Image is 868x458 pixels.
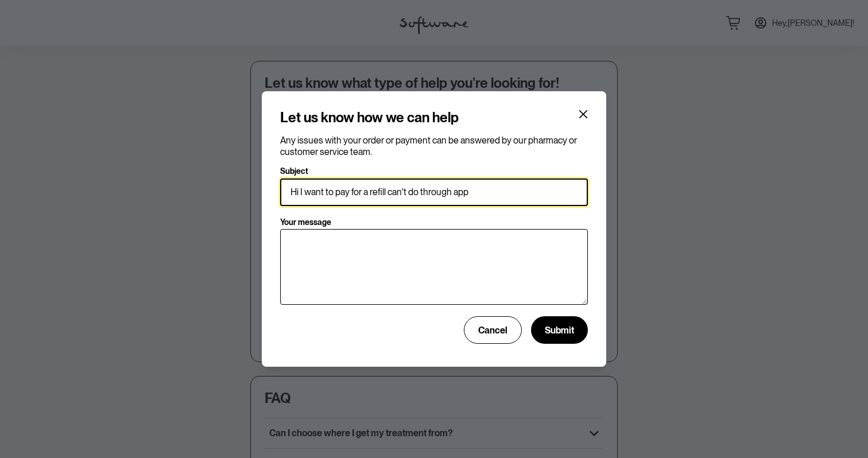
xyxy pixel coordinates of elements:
[280,135,588,157] p: Any issues with your order or payment can be answered by our pharmacy or customer service team.
[478,325,507,336] span: Cancel
[280,218,331,227] p: Your message
[545,325,574,336] span: Submit
[280,166,308,176] p: Subject
[531,316,588,344] button: Submit
[280,110,459,126] h4: Let us know how we can help
[464,316,522,344] button: Cancel
[574,105,592,123] button: Close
